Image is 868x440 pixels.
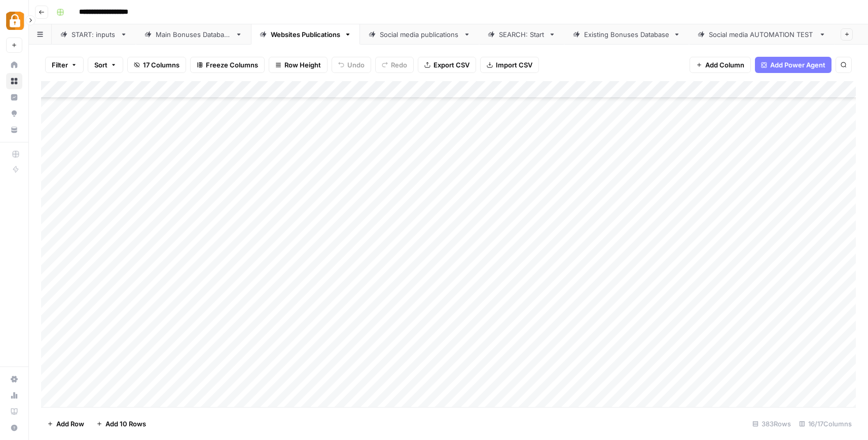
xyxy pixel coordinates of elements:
[251,24,360,45] a: Websites Publications
[418,57,476,73] button: Export CSV
[6,404,22,420] a: Learning Hub
[143,60,179,70] span: 17 Columns
[41,416,90,432] button: Add Row
[748,416,795,432] div: 383 Rows
[6,420,22,436] button: Help + Support
[52,60,68,70] span: Filter
[6,8,22,33] button: Workspace: Adzz
[6,371,22,387] a: Settings
[360,24,479,45] a: Social media publications
[332,57,371,73] button: Undo
[795,416,856,432] div: 16/17 Columns
[433,60,469,70] span: Export CSV
[6,122,22,138] a: Your Data
[6,73,22,89] a: Browse
[375,57,414,73] button: Redo
[71,29,116,40] div: START: inputs
[269,57,328,73] button: Row Height
[284,60,321,70] span: Row Height
[105,419,146,429] span: Add 10 Rows
[770,60,825,70] span: Add Power Agent
[6,89,22,105] a: Insights
[479,24,564,45] a: SEARCH: Start
[689,24,835,45] a: Social media AUTOMATION TEST
[206,60,258,70] span: Freeze Columns
[480,57,539,73] button: Import CSV
[45,57,84,73] button: Filter
[496,60,532,70] span: Import CSV
[380,29,459,40] div: Social media publications
[56,419,84,429] span: Add Row
[88,57,123,73] button: Sort
[90,416,152,432] button: Add 10 Rows
[709,29,815,40] div: Social media AUTOMATION TEST
[564,24,689,45] a: Existing Bonuses Database
[690,57,751,73] button: Add Column
[271,29,340,40] div: Websites Publications
[499,29,545,40] div: SEARCH: Start
[6,387,22,404] a: Usage
[584,29,669,40] div: Existing Bonuses Database
[347,60,365,70] span: Undo
[391,60,407,70] span: Redo
[190,57,265,73] button: Freeze Columns
[94,60,107,70] span: Sort
[6,105,22,122] a: Opportunities
[52,24,136,45] a: START: inputs
[156,29,231,40] div: Main Bonuses Database
[136,24,251,45] a: Main Bonuses Database
[755,57,831,73] button: Add Power Agent
[127,57,186,73] button: 17 Columns
[6,12,24,30] img: Adzz Logo
[6,57,22,73] a: Home
[705,60,744,70] span: Add Column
